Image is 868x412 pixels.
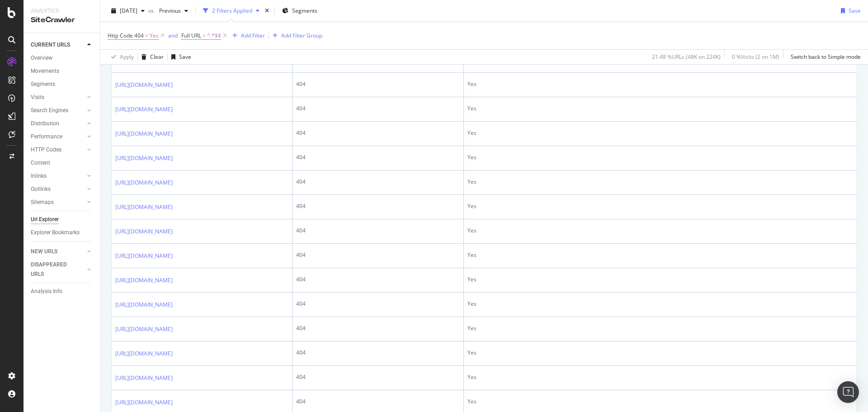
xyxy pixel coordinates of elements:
button: Switch back to Simple mode [787,50,861,64]
a: Visits [31,93,85,102]
div: Yes [467,349,853,357]
div: Yes [467,104,853,113]
div: Analytics [31,7,93,15]
button: Previous [156,4,192,18]
span: Yes [150,29,159,42]
div: Search Engines [31,106,68,115]
div: 21.48 % URLs ( 48K on 224K ) [652,53,721,61]
div: Overview [31,53,52,63]
div: Visits [31,93,44,102]
div: Save [179,53,191,61]
div: Sitemaps [31,198,54,207]
button: and [168,31,178,40]
a: Url Explorer [31,215,94,224]
div: Yes [467,178,853,186]
a: [URL][DOMAIN_NAME] [115,154,173,163]
div: 404 [296,202,460,210]
div: Yes [467,300,853,308]
button: Clear [138,50,164,64]
a: HTTP Codes [31,145,85,155]
a: [URL][DOMAIN_NAME] [115,129,173,138]
a: [URL][DOMAIN_NAME] [115,349,173,358]
div: Yes [467,373,853,381]
a: [URL][DOMAIN_NAME] [115,81,173,90]
a: Distribution [31,119,85,128]
div: Yes [467,202,853,210]
div: 404 [296,398,460,406]
a: Content [31,158,94,168]
a: [URL][DOMAIN_NAME] [115,325,173,334]
div: 404 [296,324,460,332]
a: Explorer Bookmarks [31,228,94,237]
span: Previous [156,7,181,14]
div: Movements [31,66,59,76]
a: Performance [31,132,85,142]
a: [URL][DOMAIN_NAME] [115,398,173,407]
div: Save [849,7,861,14]
a: Sitemaps [31,198,85,207]
a: [URL][DOMAIN_NAME] [115,374,173,383]
button: Add Filter [229,30,265,41]
button: Apply [108,50,134,64]
button: Save [837,4,861,18]
div: Yes [467,275,853,284]
span: Full URL [181,32,201,39]
div: 404 [296,373,460,381]
a: Search Engines [31,106,85,115]
div: Inlinks [31,171,47,181]
button: [DATE] [108,4,148,18]
div: SiteCrawler [31,15,93,25]
div: NEW URLS [31,247,57,256]
div: 404 [296,300,460,308]
div: Add Filter [241,32,265,39]
div: Yes [467,80,853,88]
div: Yes [467,251,853,259]
div: 404 [296,129,460,137]
span: = [145,32,148,39]
div: Content [31,158,50,168]
div: 404 [296,104,460,113]
button: Save [168,50,191,64]
div: Apply [120,53,134,61]
div: Outlinks [31,185,51,194]
div: 0 % Visits ( 2 on 1M ) [732,53,779,61]
div: Yes [467,324,853,332]
a: Analysis Info [31,287,94,296]
div: 404 [296,275,460,284]
div: Yes [467,153,853,161]
div: Yes [467,227,853,235]
div: 2 Filters Applied [212,7,252,14]
a: NEW URLS [31,247,85,256]
a: [URL][DOMAIN_NAME] [115,300,173,309]
div: Add Filter Group [281,32,322,39]
a: Movements [31,66,94,76]
div: 404 [296,178,460,186]
a: DISAPPEARED URLS [31,260,85,279]
div: Open Intercom Messenger [837,381,859,403]
div: Url Explorer [31,215,59,224]
div: 404 [296,80,460,88]
span: = [203,32,206,39]
button: 2 Filters Applied [199,4,263,18]
a: Outlinks [31,185,85,194]
button: Add Filter Group [269,30,322,41]
span: ^.*$$ [207,29,221,42]
div: Performance [31,132,62,142]
a: [URL][DOMAIN_NAME] [115,178,173,187]
div: 404 [296,153,460,161]
a: Inlinks [31,171,85,181]
div: Yes [467,398,853,406]
span: vs [148,7,156,14]
div: and [168,32,178,39]
div: Yes [467,129,853,137]
button: Segments [278,4,321,18]
a: Segments [31,80,94,89]
div: Explorer Bookmarks [31,228,80,237]
div: 404 [296,251,460,259]
div: DISAPPEARED URLS [31,260,76,279]
div: Analysis Info [31,287,62,296]
span: Http Code 404 [108,32,144,39]
div: Segments [31,80,55,89]
div: Distribution [31,119,59,128]
div: 404 [296,349,460,357]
